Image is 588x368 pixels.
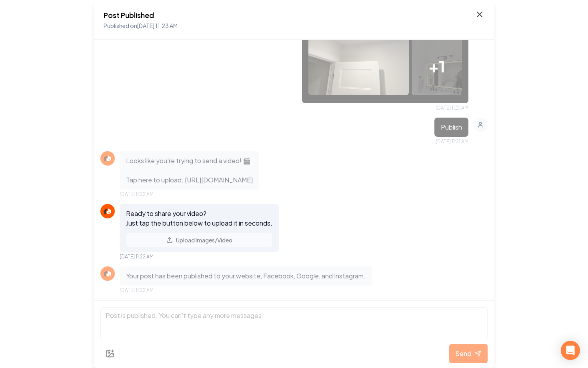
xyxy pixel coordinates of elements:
p: Your post has been published to your website, Facebook, Google, and Instagram. [126,271,366,281]
span: + 1 [428,54,445,78]
span: [DATE] 11:22 AM [120,191,154,198]
p: Publish [441,122,462,132]
span: [DATE] 11:22 AM [120,287,154,294]
div: Open Intercom Messenger [561,341,580,360]
h2: Post Published [104,10,178,21]
p: Ready to share your video? Just tap the button below to upload it in seconds. [126,209,272,228]
span: [DATE] 11:21 AM [436,105,468,111]
img: Rebolt Logo [103,154,112,163]
img: Rebolt Logo [103,269,112,278]
img: Rebolt Logo [103,206,112,216]
span: [DATE] 11:22 AM [120,254,154,260]
span: Published on [DATE] 11:23 AM [104,22,178,29]
p: Looks like you’re trying to send a video! 🎬 Tap here to upload: [URL][DOMAIN_NAME] [126,156,253,185]
span: [DATE] 11:21 AM [436,138,468,145]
